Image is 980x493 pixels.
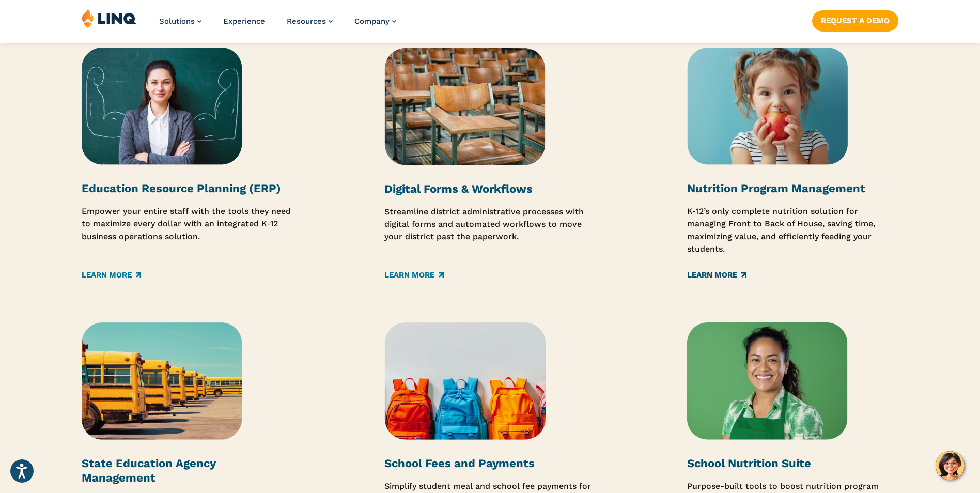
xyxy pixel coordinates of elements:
button: Hello, have a question? Let’s chat. [936,451,965,480]
a: Request a Demo [812,10,898,31]
nav: Button Navigation [812,8,898,31]
p: K‑12’s only complete nutrition solution for managing Front to Back of House, saving time, maximiz... [687,205,898,255]
a: Company [354,17,396,26]
strong: School Fees and Payments [384,457,535,470]
p: Streamline district administrative processes with digital forms and automated workflows to move y... [384,206,596,256]
img: ERP Thumbnail [82,48,242,165]
img: Forms Thumbnail [384,48,546,165]
strong: Nutrition Program Management [687,182,865,195]
a: Learn More [384,269,444,281]
span: Resources [287,17,326,26]
h3: Digital Forms & Workflows [384,182,596,196]
span: Solutions [159,17,195,26]
img: Payments Thumbnail [384,322,546,440]
a: Experience [223,17,265,26]
img: State Thumbnail [82,322,242,440]
span: Company [354,17,390,26]
a: Solutions [159,17,201,26]
p: Empower your entire staff with the tools they need to maximize every dollar with an integrated K‑... [82,205,293,255]
nav: Primary Navigation [159,8,396,42]
img: Nutrition Thumbnail [687,48,848,165]
img: LINQ | K‑12 Software [82,8,136,28]
h3: Education Resource Planning (ERP) [82,181,293,196]
strong: State Education Agency Management [82,457,216,484]
a: Learn More [82,269,141,281]
strong: School Nutrition Suite [687,457,811,470]
a: Resources [287,17,333,26]
img: School Nutrition Suite [687,322,848,440]
a: Learn More [687,269,746,281]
